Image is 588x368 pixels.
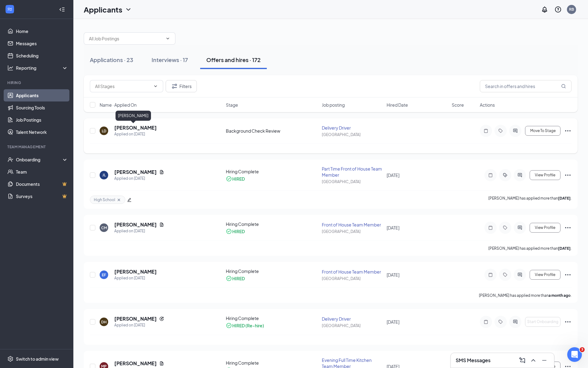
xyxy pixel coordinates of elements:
[535,226,555,230] span: View Profile
[7,144,67,149] div: Team Management
[114,175,164,182] div: Applied on [DATE]
[16,156,63,163] div: Onboarding
[16,25,68,37] a: Home
[528,355,538,365] button: ChevronUp
[322,132,383,137] div: [GEOGRAPHIC_DATA]
[102,172,106,178] div: JL
[159,222,164,227] svg: Document
[16,114,68,126] a: Job Postings
[322,166,383,178] div: Part Time Front of House Team Member
[558,196,571,201] b: [DATE]
[16,190,68,202] a: SurveysCrown
[564,318,571,326] svg: Ellipses
[322,276,383,281] div: [GEOGRAPHIC_DATA]
[512,128,519,133] svg: ActiveChat
[516,272,524,277] svg: ActiveChat
[535,273,555,277] span: View Profile
[94,197,115,202] span: High School
[226,275,232,282] svg: CheckmarkCircle
[127,198,131,202] span: edit
[530,270,560,280] button: View Profile
[101,319,107,325] div: DH
[564,171,571,179] svg: Ellipses
[387,319,399,325] span: [DATE]
[226,176,232,182] svg: CheckmarkCircle
[502,272,509,277] svg: Tag
[166,80,197,92] button: Filter Filters
[502,173,509,178] svg: ActiveTag
[114,124,157,131] h5: [PERSON_NAME]
[232,228,245,234] div: HIRED
[16,101,68,114] a: Sourcing Tools
[480,102,495,108] span: Actions
[322,269,383,275] div: Front of House Team Member
[488,246,571,251] p: [PERSON_NAME] has applied more than .
[114,221,157,228] h5: [PERSON_NAME]
[322,179,383,184] div: [GEOGRAPHIC_DATA]
[530,170,560,180] button: View Profile
[159,316,164,321] svg: Reapply
[89,35,163,42] input: All Job Postings
[322,102,345,108] span: Job posting
[482,128,490,133] svg: Note
[100,102,137,108] span: Name · Applied On
[102,272,106,278] div: EF
[114,131,157,137] div: Applied on [DATE]
[226,221,318,227] div: Hiring Complete
[539,355,549,365] button: Minimize
[125,6,132,13] svg: ChevronDown
[16,126,68,138] a: Talent Network
[387,172,399,178] span: [DATE]
[387,225,399,230] span: [DATE]
[116,197,121,202] svg: Cross
[487,225,494,230] svg: Note
[226,268,318,274] div: Hiring Complete
[226,322,232,329] svg: CheckmarkCircle
[482,319,490,324] svg: Note
[387,102,408,108] span: Hired Date
[580,347,585,352] span: 3
[549,293,571,298] b: a month ago
[7,6,13,12] svg: WorkstreamLogo
[114,275,157,281] div: Applied on [DATE]
[487,173,494,178] svg: Note
[159,361,164,366] svg: Document
[16,166,68,178] a: Team
[322,125,383,131] div: Delivery Driver
[116,111,151,121] div: [PERSON_NAME]
[479,293,571,298] p: [PERSON_NAME] has applied more than .
[114,315,157,322] h5: [PERSON_NAME]
[226,102,238,108] span: Stage
[561,84,566,89] svg: MagnifyingGlass
[114,322,164,328] div: Applied on [DATE]
[516,173,524,178] svg: ActiveChat
[95,83,151,90] input: All Stages
[488,196,571,204] p: [PERSON_NAME] has applied more than .
[165,36,170,41] svg: ChevronDown
[226,315,318,321] div: Hiring Complete
[502,225,509,230] svg: Tag
[7,156,13,163] svg: UserCheck
[497,128,504,133] svg: Tag
[480,80,571,92] input: Search in offers and hires
[232,176,245,182] div: HIRED
[16,356,59,362] div: Switch to admin view
[102,128,106,134] div: LD
[101,225,107,230] div: CM
[530,129,556,133] span: Move To Stage
[16,178,68,190] a: DocumentsCrown
[232,275,245,282] div: HIRED
[159,170,164,175] svg: Document
[530,357,537,364] svg: ChevronUp
[567,347,582,362] iframe: Intercom live chat
[497,319,504,324] svg: Tag
[90,56,133,64] div: Applications · 23
[535,173,555,177] span: View Profile
[487,272,494,277] svg: Note
[530,223,560,233] button: View Profile
[512,319,519,324] svg: ActiveChat
[152,56,188,64] div: Interviews · 17
[525,126,560,136] button: Move To Stage
[387,272,399,278] span: [DATE]
[519,357,526,364] svg: ComposeMessage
